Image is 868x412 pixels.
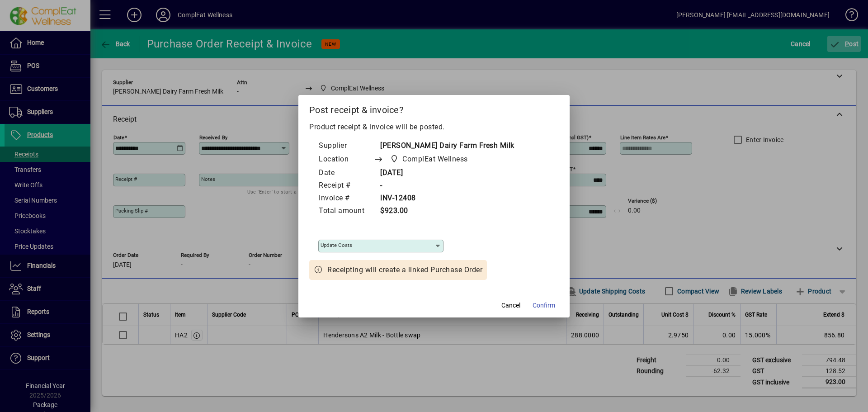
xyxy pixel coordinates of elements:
[373,192,514,205] td: INV-12408
[373,140,514,152] td: [PERSON_NAME] Dairy Farm Fresh Milk
[318,192,373,205] td: Invoice #
[309,122,559,133] p: Product receipt & invoice will be posted.
[373,205,514,218] td: $923.00
[318,205,373,218] td: Total amount
[318,140,373,152] td: Supplier
[529,298,559,314] button: Confirm
[402,154,468,165] span: ComplEat Wellness
[318,180,373,192] td: Receipt #
[298,95,570,121] h2: Post receipt & invoice?
[501,301,520,310] span: Cancel
[373,180,514,192] td: -
[321,242,352,248] mat-label: Update costs
[318,152,373,167] td: Location
[318,167,373,180] td: Date
[373,167,514,180] td: [DATE]
[496,298,525,314] button: Cancel
[387,153,472,166] span: ComplEat Wellness
[327,265,482,275] span: Receipting will create a linked Purchase Order
[533,301,555,310] span: Confirm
